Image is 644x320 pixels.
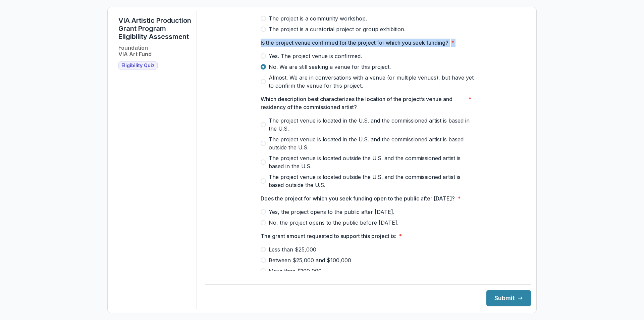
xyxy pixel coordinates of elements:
[261,95,466,111] p: Which description best characterizes the location of the project’s venue and residency of the com...
[269,117,475,133] span: The project venue is located in the U.S. and the commissioned artist is based in the U.S.
[269,173,475,189] span: The project venue is located outside the U.S. and the commissioned artist is based outside the U.S.
[269,208,394,216] span: Yes, the project opens to the public after [DATE].
[269,63,391,71] span: No. We are still seeking a venue for this project.
[269,74,475,90] span: Almost. We are in conversations with a venue (or multiple venues), but have yet to confirm the ve...
[269,267,322,275] span: More than $100,000
[269,154,475,170] span: The project venue is located outside the U.S. and the commissioned artist is based in the U.S.
[269,245,316,254] span: Less than $25,000
[261,39,448,47] p: Is the project venue confirmed for the project for which you seek funding?
[118,45,152,57] h2: Foundation - VIA Art Fund
[269,25,406,33] span: The project is a curatorial project or group exhibition.
[118,16,191,41] h1: VIA Artistic Production Grant Program Eligibility Assessment
[269,256,351,264] span: Between $25,000 and $100,000
[261,194,455,202] p: Does the project for which you seek funding open to the public after [DATE]?
[486,290,531,306] button: Submit
[269,219,398,227] span: No, the project opens to the public before [DATE].
[261,232,396,240] p: The grant amount requested to support this project is:
[269,14,367,22] span: The project is a community workshop.
[121,63,155,68] span: Eligibility Quiz
[269,52,362,60] span: Yes. The project venue is confirmed.
[269,135,475,151] span: The project venue is located in the U.S. and the commissioned artist is based outside the U.S.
